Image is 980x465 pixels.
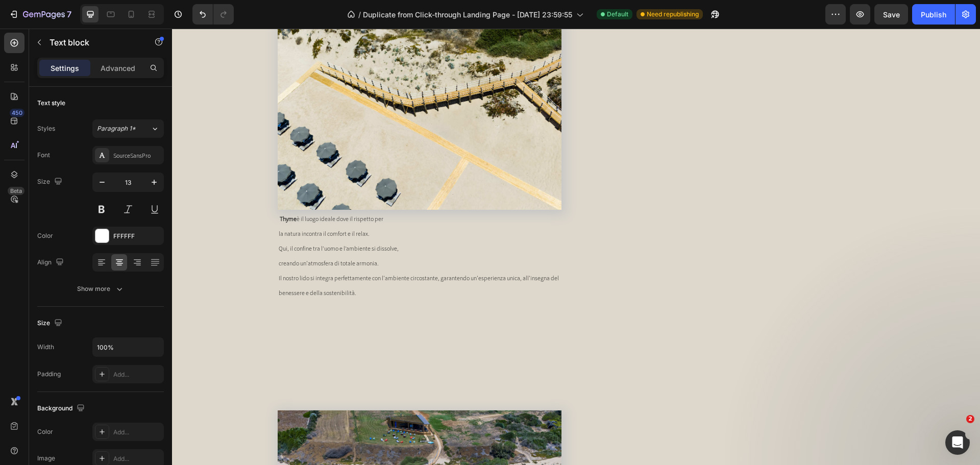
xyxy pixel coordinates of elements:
[37,99,65,108] div: Text style
[37,124,55,133] div: Styles
[107,186,211,194] span: è il luogo ideale dove il rispetto per
[113,151,161,160] div: SourceSansPro
[912,4,955,25] button: Publish
[37,427,53,436] div: Color
[172,29,980,465] iframe: Design area
[77,284,125,294] div: Show more
[37,370,61,379] div: Padding
[113,428,161,437] div: Add...
[113,232,161,241] div: FFFFFF
[363,9,572,20] span: Duplicate from Click-through Landing Page - [DATE] 23:59:55
[37,342,54,352] div: Width
[37,175,64,189] div: Size
[192,4,234,25] div: Undo/Redo
[37,280,164,298] button: Show more
[113,454,161,463] div: Add...
[37,402,87,415] div: Background
[93,338,163,356] input: Auto
[51,63,79,74] p: Settings
[97,124,136,133] span: Paragraph 1*
[50,36,136,48] p: Text block
[8,187,24,195] div: Beta
[107,201,198,209] span: la natura incontra il comfort e il relax.
[107,246,387,268] span: Il nostro lido si integra perfettamente con l'ambiente circostante, garantendo un'esperienza unic...
[101,63,135,74] p: Advanced
[37,454,55,463] div: Image
[607,10,628,19] span: Default
[4,4,76,25] button: 7
[37,256,66,270] div: Align
[37,151,50,160] div: Font
[113,370,161,379] div: Add...
[37,231,53,240] div: Color
[37,316,64,330] div: Size
[92,119,164,138] button: Paragraph 1*
[883,10,900,19] span: Save
[945,430,970,455] iframe: Intercom live chat
[107,216,227,224] span: Qui, il confine tra l’uomo e l’ambiente si dissolve,
[647,10,699,19] span: Need republishing
[874,4,908,25] button: Save
[358,9,361,20] span: /
[108,186,125,194] strong: Thyme
[966,415,974,423] span: 2
[10,109,24,117] div: 450
[67,8,71,20] p: 7
[921,9,946,20] div: Publish
[107,231,207,238] span: creando un'atmosfera di totale armonia.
